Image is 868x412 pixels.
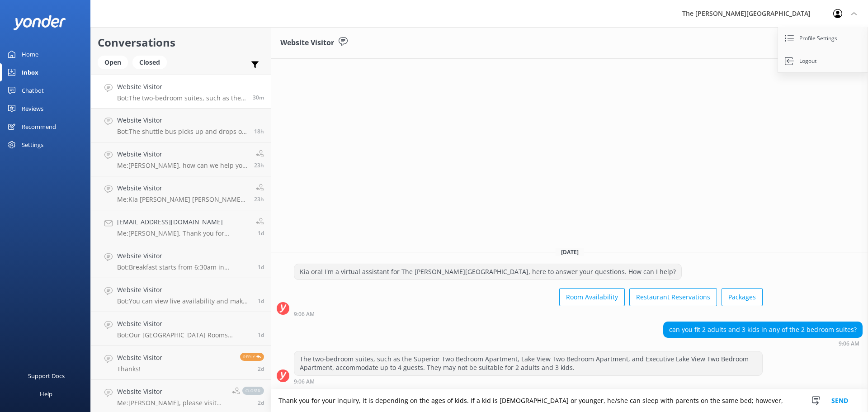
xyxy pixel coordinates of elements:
[117,251,251,261] h4: Website Visitor
[294,264,681,279] div: Kia ora! I'm a virtual assistant for The [PERSON_NAME][GEOGRAPHIC_DATA], here to answer your ques...
[117,149,247,159] h4: Website Visitor
[664,322,862,337] div: can you fit 2 adults and 3 kids in any of the 2 bedroom suites?
[240,353,264,361] span: Reply
[117,297,251,305] p: Bot: You can view live availability and make your reservation online at [URL][DOMAIN_NAME].
[663,340,863,346] div: 09:06am 16-Aug-2025 (UTC +12:00) Pacific/Auckland
[98,57,132,67] a: Open
[91,142,271,176] a: Website VisitorMe:[PERSON_NAME], how can we help you [DATE]? If you would like to contact recepti...
[91,278,271,312] a: Website VisitorBot:You can view live availability and make your reservation online at [URL][DOMAI...
[91,176,271,210] a: Website VisitorMe:Kia [PERSON_NAME] [PERSON_NAME], Thank you for your message. In order to book w...
[242,387,264,395] span: closed
[254,195,264,203] span: 09:41am 15-Aug-2025 (UTC +12:00) Pacific/Auckland
[271,389,868,412] textarea: Thank you for your inquiry, it is depending on the ages of kids. If a kid is [DEMOGRAPHIC_DATA] o...
[117,195,247,204] p: Me: Kia [PERSON_NAME] [PERSON_NAME], Thank you for your message. In order to book with a promo co...
[117,161,247,170] p: Me: [PERSON_NAME], how can we help you [DATE]? If you would like to contact reception, feel free ...
[91,109,271,142] a: Website VisitorBot:The shuttle bus picks up and drops off outside the [PERSON_NAME][GEOGRAPHIC_DA...
[294,379,315,384] strong: 9:06 AM
[22,81,44,99] div: Chatbot
[132,57,171,67] a: Closed
[254,161,264,169] span: 09:47am 15-Aug-2025 (UTC +12:00) Pacific/Auckland
[253,94,264,101] span: 09:06am 16-Aug-2025 (UTC +12:00) Pacific/Auckland
[91,312,271,346] a: Website VisitorBot:Our [GEOGRAPHIC_DATA] Rooms interconnect with Lakeview 2 Bedroom Apartments, p...
[258,331,264,339] span: 10:27am 14-Aug-2025 (UTC +12:00) Pacific/Auckland
[22,136,43,154] div: Settings
[117,115,247,125] h4: Website Visitor
[22,99,43,118] div: Reviews
[28,367,65,385] div: Support Docs
[117,399,225,407] p: Me: [PERSON_NAME], please visit ou website and head to "Food & Wine" to see our set menus.
[117,331,251,339] p: Bot: Our [GEOGRAPHIC_DATA] Rooms interconnect with Lakeview 2 Bedroom Apartments, perfect for lar...
[823,389,857,412] button: Send
[258,297,264,305] span: 02:45pm 14-Aug-2025 (UTC +12:00) Pacific/Auckland
[258,365,264,373] span: 12:25am 14-Aug-2025 (UTC +12:00) Pacific/Auckland
[294,311,763,317] div: 09:06am 16-Aug-2025 (UTC +12:00) Pacific/Auckland
[559,288,625,306] button: Room Availability
[117,285,251,295] h4: Website Visitor
[117,82,246,92] h4: Website Visitor
[629,288,717,306] button: Restaurant Reservations
[117,353,162,363] h4: Website Visitor
[258,263,264,271] span: 04:35pm 14-Aug-2025 (UTC +12:00) Pacific/Auckland
[117,365,162,373] p: Thanks!
[839,341,859,346] strong: 9:06 AM
[294,312,315,317] strong: 9:06 AM
[22,63,38,81] div: Inbox
[98,56,128,69] div: Open
[294,378,763,384] div: 09:06am 16-Aug-2025 (UTC +12:00) Pacific/Auckland
[98,34,264,51] h2: Conversations
[117,319,251,329] h4: Website Visitor
[117,128,247,136] p: Bot: The shuttle bus picks up and drops off outside the [PERSON_NAME][GEOGRAPHIC_DATA], [STREET_A...
[91,210,271,244] a: [EMAIL_ADDRESS][DOMAIN_NAME]Me:[PERSON_NAME], Thank you for choosing The [PERSON_NAME] Hotel for ...
[22,45,38,63] div: Home
[722,288,763,306] button: Packages
[117,183,247,193] h4: Website Visitor
[91,346,271,380] a: Website VisitorThanks!Reply2d
[117,263,251,271] p: Bot: Breakfast starts from 6:30am in Summer and Spring, and from 7:00am in Autumn and Winter. We ...
[117,94,246,102] p: Bot: The two-bedroom suites, such as the Superior Two Bedroom Apartment, Lake View Two Bedroom Ap...
[294,351,762,375] div: The two-bedroom suites, such as the Superior Two Bedroom Apartment, Lake View Two Bedroom Apartme...
[556,248,584,256] span: [DATE]
[14,15,66,30] img: yonder-white-logo.png
[91,244,271,278] a: Website VisitorBot:Breakfast starts from 6:30am in Summer and Spring, and from 7:00am in Autumn a...
[258,229,264,237] span: 09:28am 15-Aug-2025 (UTC +12:00) Pacific/Auckland
[117,229,249,237] p: Me: [PERSON_NAME], Thank you for choosing The [PERSON_NAME] Hotel for your stay in [GEOGRAPHIC_DA...
[91,75,271,109] a: Website VisitorBot:The two-bedroom suites, such as the Superior Two Bedroom Apartment, Lake View ...
[117,387,225,397] h4: Website Visitor
[40,385,52,403] div: Help
[254,128,264,135] span: 03:35pm 15-Aug-2025 (UTC +12:00) Pacific/Auckland
[132,56,167,69] div: Closed
[258,399,264,407] span: 08:01pm 13-Aug-2025 (UTC +12:00) Pacific/Auckland
[22,118,56,136] div: Recommend
[117,217,249,227] h4: [EMAIL_ADDRESS][DOMAIN_NAME]
[280,37,334,49] h3: Website Visitor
